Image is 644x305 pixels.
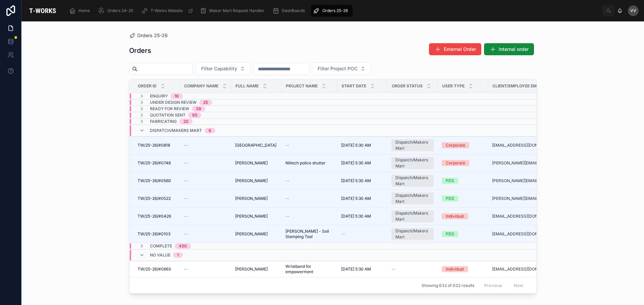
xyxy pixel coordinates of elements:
[442,142,484,148] a: Corporate
[138,266,171,272] span: TW/25-26/#0663
[235,160,277,166] a: [PERSON_NAME]
[184,178,188,183] span: --
[630,8,636,13] span: VV
[341,160,383,166] a: [DATE] 5:30 AM
[235,231,277,237] a: [PERSON_NAME]
[391,210,434,222] a: Dispatch/Makers Mart
[150,112,185,118] span: Quotation Sent
[184,231,188,237] span: --
[492,231,552,237] a: [EMAIL_ADDRESS][DOMAIN_NAME]
[184,214,188,219] span: --
[391,157,434,169] a: Dispatch/Makers Mart
[285,143,333,148] a: --
[285,214,333,219] a: --
[184,214,227,219] a: --
[446,266,464,272] div: Individual
[129,46,151,55] h1: Orders
[442,231,484,237] a: PDS
[395,175,430,187] div: Dispatch/Makers Mart
[177,252,179,258] div: 1
[285,196,289,201] span: --
[442,266,484,272] a: Individual
[391,139,434,151] a: Dispatch/Makers Mart
[138,83,157,89] span: Order ID
[446,178,454,184] div: PDS
[67,5,95,17] a: Home
[78,8,90,13] span: Home
[341,231,383,237] a: --
[341,214,383,219] a: [DATE] 5:30 AM
[184,178,227,183] a: --
[444,46,476,53] span: External Order
[285,160,326,166] span: Niltech police shutter
[209,128,211,133] div: 6
[391,266,434,272] a: --
[184,196,188,201] span: --
[184,160,227,166] a: --
[492,214,552,219] a: [EMAIL_ADDRESS][DOMAIN_NAME]
[235,143,276,148] span: [GEOGRAPHIC_DATA]
[203,100,208,105] div: 25
[138,196,176,201] a: TW/25-26/#0522
[341,143,371,148] span: [DATE] 5:30 AM
[138,178,176,183] a: TW/25-26/#0560
[174,93,179,99] div: 16
[286,83,318,89] span: Project Name
[285,229,333,239] a: [PERSON_NAME] - Soil Stamping Tool
[341,231,345,237] span: --
[235,266,268,272] span: [PERSON_NAME]
[138,143,170,148] span: TW/25-26/#0818
[341,266,383,272] a: [DATE] 5:30 AM
[395,210,430,222] div: Dispatch/Makers Mart
[322,8,348,13] span: Orders 25-26
[138,214,171,219] span: TW/25-26/#0426
[107,8,133,13] span: Orders 24-25
[318,65,358,72] span: Filter Project POC
[96,5,138,17] a: Orders 24-25
[184,143,188,148] span: --
[285,178,333,183] a: --
[184,83,218,89] span: Company Name
[184,266,227,272] a: --
[446,160,465,166] div: Corporate
[138,160,171,166] span: TW/25-26/#0748
[150,252,170,258] span: No value
[285,160,333,166] a: Niltech police shutter
[138,160,176,166] a: TW/25-26/#0748
[235,266,277,272] a: [PERSON_NAME]
[196,62,251,75] button: Select Button
[492,266,552,272] a: [EMAIL_ADDRESS][DOMAIN_NAME]
[201,65,237,72] span: Filter Capability
[285,214,289,219] span: --
[139,5,197,17] a: T-Works Website
[184,266,188,272] span: --
[285,264,333,275] a: Wristband for empowerment
[395,228,430,240] div: Dispatch/Makers Mart
[492,83,543,89] span: Client/Employee Email
[138,231,176,237] a: TW/25-26/#0103
[184,143,227,148] a: --
[341,196,371,201] span: [DATE] 5:30 AM
[150,243,172,249] span: Complete
[138,231,170,237] span: TW/25-26/#0103
[235,196,268,201] span: [PERSON_NAME]
[395,193,430,205] div: Dispatch/Makers Mart
[341,178,383,183] a: [DATE] 5:30 AM
[442,83,465,89] span: User Type
[341,196,383,201] a: [DATE] 5:30 AM
[492,160,552,166] a: [PERSON_NAME][EMAIL_ADDRESS][DOMAIN_NAME]
[446,213,464,219] div: Individual
[492,143,552,148] a: [EMAIL_ADDRESS][DOMAIN_NAME]
[492,196,552,201] a: [PERSON_NAME][EMAIL_ADDRESS][DOMAIN_NAME]
[341,266,371,272] span: [DATE] 5:30 AM
[183,119,189,124] div: 20
[138,178,171,183] span: TW/25-26/#0560
[184,231,227,237] a: --
[235,231,268,237] span: [PERSON_NAME]
[442,178,484,184] a: PDS
[285,178,289,183] span: --
[391,193,434,205] a: Dispatch/Makers Mart
[395,157,430,169] div: Dispatch/Makers Mart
